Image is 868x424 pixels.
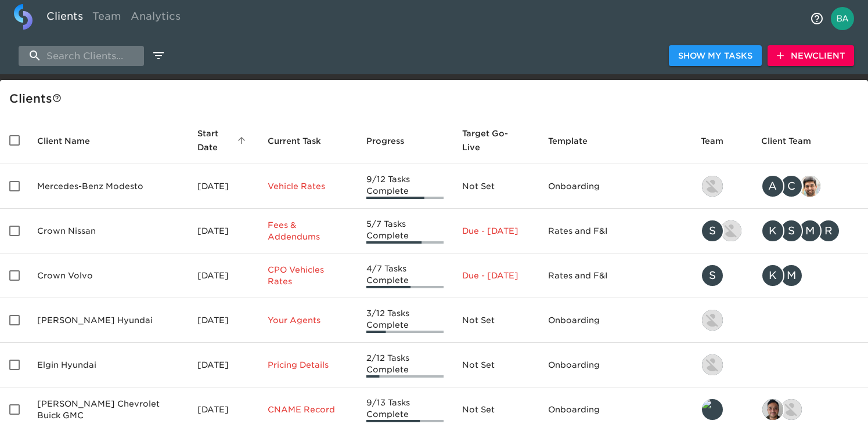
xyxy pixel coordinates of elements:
[88,4,126,32] a: Team
[268,264,348,287] p: CPO Vehicles Rates
[28,209,188,253] td: Crown Nissan
[831,7,854,30] img: Profile
[539,164,691,209] td: Onboarding
[14,4,33,30] img: logo
[357,209,453,253] td: 5/7 Tasks Complete
[28,343,188,387] td: Elgin Hyundai
[268,314,348,326] p: Your Agents
[188,164,258,209] td: [DATE]
[462,225,530,237] p: Due - [DATE]
[268,134,336,148] span: Current Task
[453,164,539,209] td: Not Set
[28,164,188,209] td: Mercedes-Benz Modesto
[780,219,803,242] div: S
[188,298,258,343] td: [DATE]
[761,219,784,242] div: K
[539,209,691,253] td: Rates and F&I
[52,93,62,103] svg: This is a list of all of your clients and clients shared with you
[462,126,514,154] span: Calculated based on the start date and the duration of all Tasks contained in this Hub.
[37,134,105,148] span: Client Name
[188,343,258,387] td: [DATE]
[42,4,88,32] a: Clients
[149,46,168,66] button: edit
[761,264,784,287] div: K
[462,126,530,154] span: Target Go-Live
[702,310,723,331] img: kevin.lo@roadster.com
[780,175,803,198] div: C
[781,399,802,420] img: nikko.foster@roadster.com
[701,134,739,148] span: Team
[188,209,258,253] td: [DATE]
[453,343,539,387] td: Not Set
[701,309,743,332] div: kevin.lo@roadster.com
[817,219,840,242] div: R
[357,164,453,209] td: 9/12 Tasks Complete
[702,399,723,420] img: leland@roadster.com
[268,359,348,371] p: Pricing Details
[701,353,743,376] div: kevin.lo@roadster.com
[28,298,188,343] td: [PERSON_NAME] Hyundai
[803,5,831,32] button: notifications
[669,45,762,67] button: Show My Tasks
[701,264,724,287] div: S
[453,298,539,343] td: Not Set
[701,264,743,287] div: savannah@roadster.com
[701,219,724,242] div: S
[19,46,144,66] input: search
[268,134,321,148] span: This is the next Task in this Hub that should be completed
[678,49,752,63] span: Show My Tasks
[539,253,691,298] td: Rates and F&I
[702,354,723,375] img: kevin.lo@roadster.com
[188,253,258,298] td: [DATE]
[9,89,863,108] div: Client s
[357,298,453,343] td: 3/12 Tasks Complete
[777,49,845,63] span: New Client
[268,219,348,242] p: Fees & Addendums
[126,4,185,32] a: Analytics
[780,264,803,287] div: M
[539,343,691,387] td: Onboarding
[366,134,419,148] span: Progress
[268,404,348,415] p: CNAME Record
[702,176,723,197] img: kevin.lo@roadster.com
[357,343,453,387] td: 2/12 Tasks Complete
[761,134,826,148] span: Client Team
[798,219,822,242] div: M
[761,398,859,421] div: sai@simplemnt.com, nikko.foster@roadster.com
[721,220,741,241] img: austin@roadster.com
[799,176,820,197] img: sandeep@simplemnt.com
[701,219,743,242] div: savannah@roadster.com, austin@roadster.com
[701,398,743,421] div: leland@roadster.com
[197,126,249,154] span: Start Date
[548,134,603,148] span: Template
[761,175,859,198] div: angelique.nurse@roadster.com, clayton.mandel@roadster.com, sandeep@simplemnt.com
[761,219,859,242] div: kwilson@crowncars.com, sparent@crowncars.com, mcooley@crowncars.com, rrobins@crowncars.com
[761,264,859,287] div: kwilson@crowncars.com, mcooley@crowncars.com
[268,180,348,192] p: Vehicle Rates
[28,253,188,298] td: Crown Volvo
[768,45,854,67] button: NewClient
[762,399,783,420] img: sai@simplemnt.com
[357,253,453,298] td: 4/7 Tasks Complete
[462,270,530,281] p: Due - [DATE]
[761,175,784,198] div: A
[701,175,743,198] div: kevin.lo@roadster.com
[539,298,691,343] td: Onboarding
